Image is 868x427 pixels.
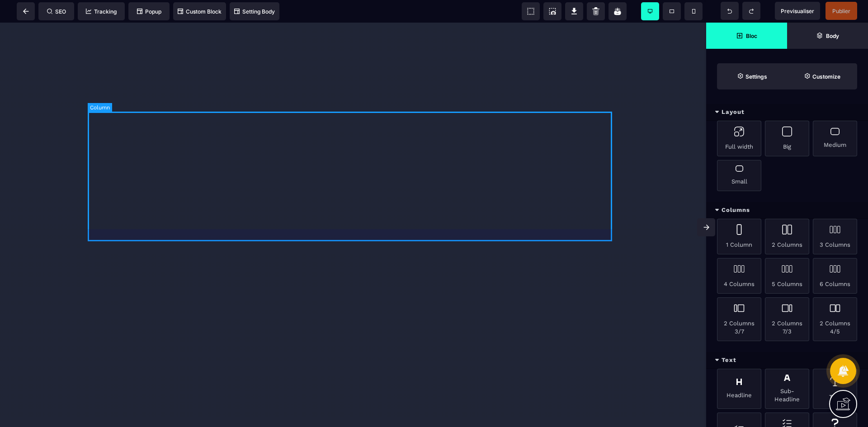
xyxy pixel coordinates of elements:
span: Custom Block [178,8,222,15]
div: 2 Columns 7/3 [765,297,809,341]
div: 6 Columns [813,258,857,294]
div: Small [717,160,761,191]
div: 4 Columns [717,258,761,294]
div: 2 Columns 3/7 [717,297,761,341]
div: 1 Column [717,219,761,254]
span: Settings [717,63,787,89]
span: SEO [47,8,66,15]
div: Layout [706,104,868,121]
span: Publier [832,8,850,14]
span: Open Blocks [706,23,787,49]
div: 2 Columns 4/5 [813,297,857,341]
span: Open Layer Manager [787,23,868,49]
div: Text [706,352,868,369]
span: Tracking [86,8,117,15]
span: Previsualiser [781,8,814,14]
div: 3 Columns [813,219,857,254]
span: Preview [775,2,820,20]
span: Popup [137,8,161,15]
strong: Customize [812,73,840,80]
div: Headline [717,369,761,409]
div: 5 Columns [765,258,809,294]
span: Setting Body [234,8,275,15]
div: 2 Columns [765,219,809,254]
span: View components [522,2,540,20]
div: Full width [717,121,761,156]
div: Big [765,121,809,156]
strong: Body [826,33,839,39]
strong: Settings [745,73,767,80]
div: Sub-Headline [765,369,809,409]
strong: Bloc [746,33,757,39]
div: Columns [706,202,868,219]
div: Medium [813,121,857,156]
span: Screenshot [543,2,561,20]
div: Text [813,369,857,409]
span: Open Style Manager [787,63,857,89]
